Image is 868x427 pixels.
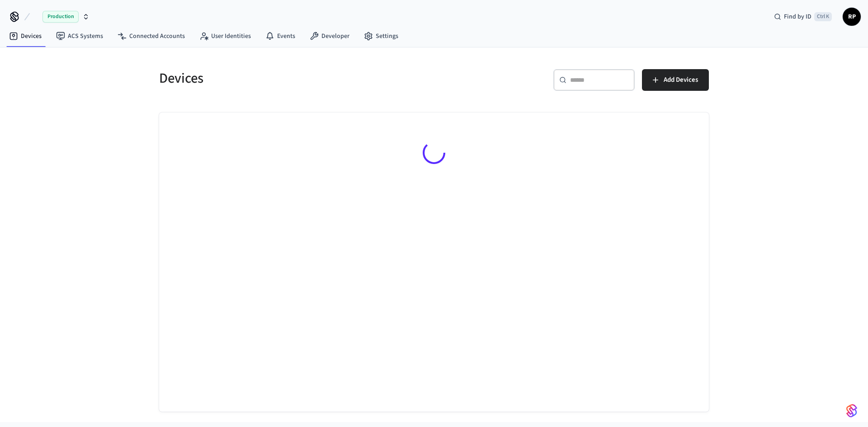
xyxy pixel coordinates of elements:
[110,28,192,44] a: Connected Accounts
[192,28,258,44] a: User Identities
[843,8,861,26] button: RP
[767,9,839,25] div: Find by IDCtrl K
[664,74,698,86] span: Add Devices
[784,12,811,21] span: Find by ID
[42,11,79,23] span: Production
[357,28,406,44] a: Settings
[159,69,429,88] h5: Devices
[814,12,832,21] span: Ctrl K
[846,404,857,418] img: SeamLogoGradient.69752ec5.svg
[49,28,110,44] a: ACS Systems
[642,69,709,91] button: Add Devices
[844,9,860,25] span: RP
[258,28,302,44] a: Events
[2,28,49,44] a: Devices
[302,28,357,44] a: Developer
